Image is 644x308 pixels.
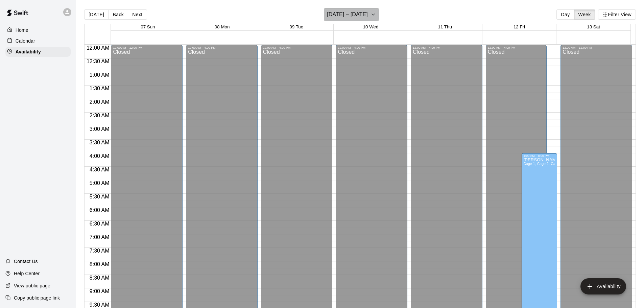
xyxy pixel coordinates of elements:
[88,261,111,267] span: 8:00 AM
[88,180,111,186] span: 5:00 AM
[563,46,630,49] div: 12:00 AM – 12:00 PM
[84,9,109,20] button: [DATE]
[108,9,128,20] button: Back
[488,46,545,49] div: 12:00 AM – 4:00 PM
[215,24,230,29] button: 08 Mon
[587,24,600,29] button: 13 Sat
[85,58,111,64] span: 12:30 AM
[88,302,111,308] span: 9:30 AM
[88,288,111,294] span: 9:00 AM
[556,9,574,20] button: Day
[14,282,50,289] p: View public page
[5,36,71,46] a: Calendar
[88,275,111,281] span: 8:30 AM
[188,46,256,49] div: 12:00 AM – 4:00 PM
[263,46,331,49] div: 12:00 AM – 4:00 PM
[580,278,626,294] button: add
[88,140,111,145] span: 3:30 AM
[5,25,71,35] a: Home
[88,86,111,91] span: 1:30 AM
[413,46,480,49] div: 12:00 AM – 4:00 PM
[16,48,41,55] p: Availability
[16,38,35,44] p: Calendar
[88,194,111,199] span: 5:30 AM
[141,24,155,29] button: 07 Sun
[363,24,379,29] button: 10 Wed
[88,99,111,105] span: 2:00 AM
[14,270,40,277] p: Help Center
[14,258,38,265] p: Contact Us
[574,9,595,20] button: Week
[88,126,111,132] span: 3:00 AM
[88,234,111,240] span: 7:00 AM
[598,9,636,20] button: Filter View
[14,294,60,301] p: Copy public page link
[113,46,181,49] div: 12:00 AM – 12:00 PM
[88,248,111,254] span: 7:30 AM
[438,24,452,29] button: 11 Thu
[324,8,379,21] button: [DATE] – [DATE]
[16,27,28,33] p: Home
[88,72,111,78] span: 1:00 AM
[5,47,71,57] a: Availability
[88,113,111,118] span: 2:30 AM
[514,24,525,29] button: 12 Fri
[289,24,303,29] button: 09 Tue
[128,9,147,20] button: Next
[88,221,111,227] span: 6:30 AM
[88,207,111,213] span: 6:00 AM
[338,46,405,49] div: 12:00 AM – 4:00 PM
[524,154,555,158] div: 4:00 AM – 8:00 PM
[327,10,368,19] h6: [DATE] – [DATE]
[88,153,111,159] span: 4:00 AM
[85,45,111,51] span: 12:00 AM
[88,167,111,172] span: 4:30 AM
